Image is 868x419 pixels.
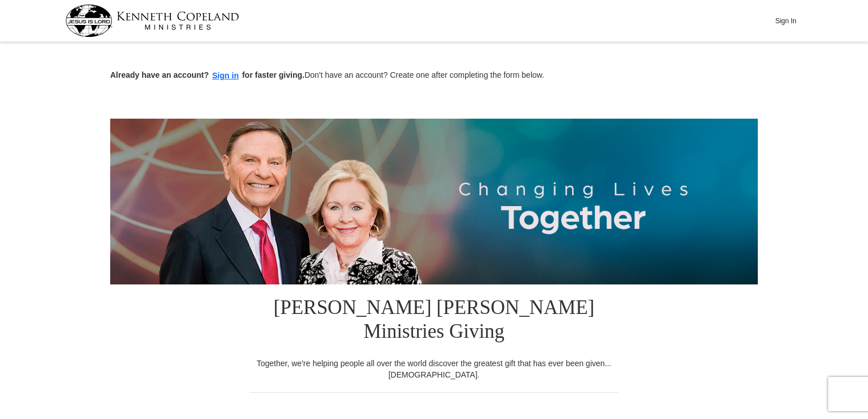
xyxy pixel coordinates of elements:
button: Sign in [209,69,243,82]
p: Don't have an account? Create one after completing the form below. [110,69,758,82]
div: Together, we're helping people all over the world discover the greatest gift that has ever been g... [249,358,619,380]
strong: Already have an account? for faster giving. [110,70,304,79]
img: kcm-header-logo.svg [65,5,239,37]
h1: [PERSON_NAME] [PERSON_NAME] Ministries Giving [249,284,619,358]
button: Sign In [769,12,803,30]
